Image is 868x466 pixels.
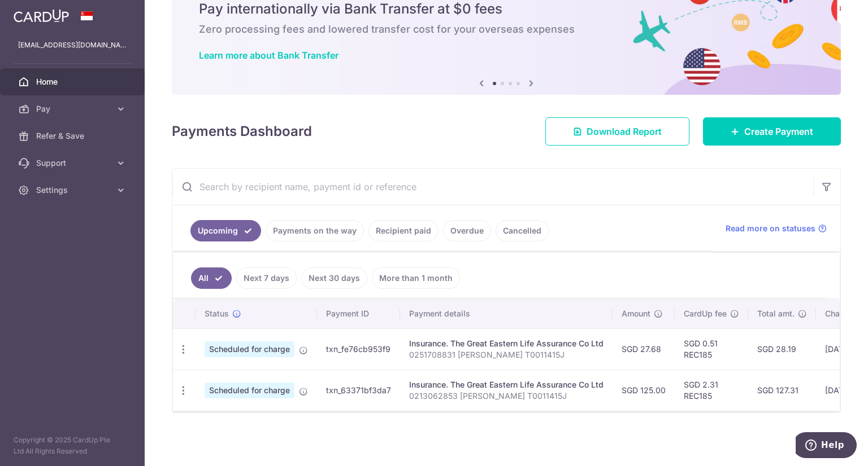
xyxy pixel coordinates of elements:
a: More than 1 month [372,267,460,289]
a: Learn more about Bank Transfer [199,50,338,61]
span: CardUp fee [684,308,727,319]
a: Upcoming [190,220,261,241]
span: Settings [36,184,111,196]
span: Download Report [587,125,662,138]
th: Payment details [400,299,613,328]
a: Cancelled [496,220,549,241]
span: Scheduled for charge [205,341,294,357]
a: Recipient paid [368,220,439,241]
span: Read more on statuses [726,223,815,234]
iframe: Opens a widget where you can find more information [796,432,857,460]
a: Read more on statuses [726,223,827,234]
td: SGD 28.19 [748,328,816,370]
a: All [191,267,232,289]
div: Insurance. The Great Eastern Life Assurance Co Ltd [409,379,604,390]
td: SGD 127.31 [748,370,816,411]
span: Support [36,157,111,169]
input: Search by recipient name, payment id or reference [172,169,813,205]
h6: Zero processing fees and lowered transfer cost for your overseas expenses [199,23,814,36]
th: Payment ID [317,299,400,328]
td: SGD 2.31 REC185 [675,370,748,411]
span: Total amt. [757,308,795,319]
p: [EMAIL_ADDRESS][DOMAIN_NAME] [18,39,127,51]
span: Pay [36,103,111,115]
a: Overdue [443,220,491,241]
span: Status [205,308,229,319]
span: Scheduled for charge [205,383,294,398]
a: Next 30 days [301,267,367,289]
span: Amount [622,308,650,319]
p: 0213062853 [PERSON_NAME] T0011415J [409,390,604,402]
span: Home [36,76,111,87]
td: txn_fe76cb953f9 [317,328,400,370]
td: SGD 0.51 REC185 [675,328,748,370]
h4: Payments Dashboard [172,121,312,142]
a: Payments on the way [266,220,364,241]
p: 0251708831 [PERSON_NAME] T0011415J [409,349,604,361]
span: Refer & Save [36,130,111,142]
a: Download Report [545,117,689,146]
div: Insurance. The Great Eastern Life Assurance Co Ltd [409,338,604,349]
a: Create Payment [703,117,841,146]
td: SGD 27.68 [613,328,675,370]
img: CardUp [14,9,69,23]
span: Create Payment [744,125,813,138]
td: txn_63371bf3da7 [317,370,400,411]
td: SGD 125.00 [613,370,675,411]
a: Next 7 days [236,267,297,289]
